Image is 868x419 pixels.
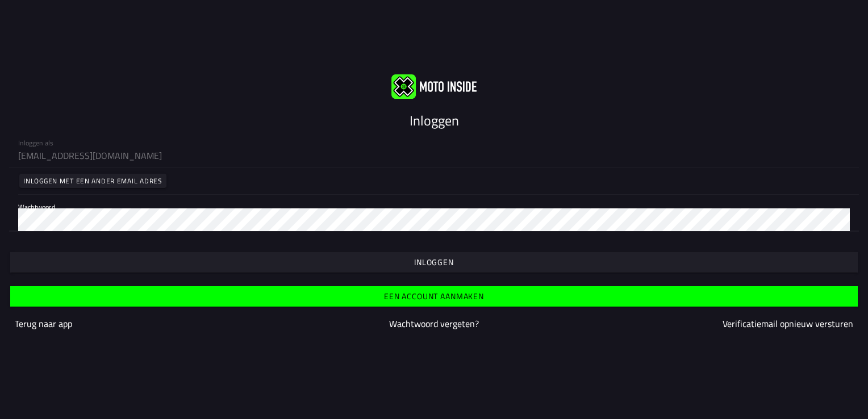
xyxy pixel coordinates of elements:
[15,317,72,330] a: Terug naar app
[414,258,454,266] ion-text: Inloggen
[19,174,166,188] ion-button: Inloggen met een ander email adres
[410,110,459,131] ion-text: Inloggen
[10,286,858,307] ion-button: Een account aanmaken
[723,317,853,330] a: Verificatiemail opnieuw versturen
[389,317,479,330] a: Wachtwoord vergeten?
